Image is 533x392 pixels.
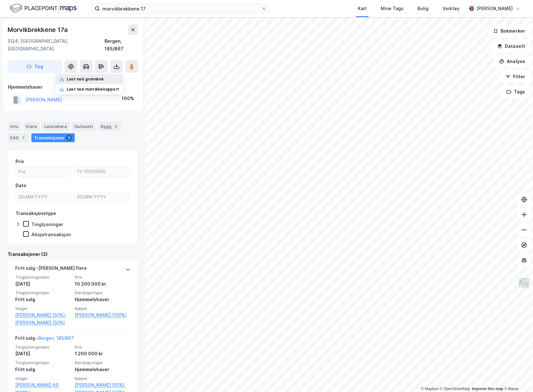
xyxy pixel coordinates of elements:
img: Z [518,277,530,289]
input: Til 10200000 [74,167,130,176]
div: [DATE] [15,280,71,288]
div: Hjemmelshaver [75,366,130,373]
div: Morvikbrekkene 17a [8,25,69,35]
button: Tag [8,60,62,73]
a: OpenStreetMap [440,387,470,391]
span: Pris [75,345,130,350]
button: Analyse [494,55,530,68]
div: Bolig [417,5,428,12]
div: 3 [66,135,72,141]
div: 3 [113,123,119,130]
span: Pris [75,275,130,280]
div: Fritt salg [15,296,71,303]
a: [PERSON_NAME] (50%), [75,381,130,389]
div: Transaksjoner [31,133,75,142]
div: 1 [20,135,26,141]
button: Filter [500,70,530,83]
div: Hjemmelshaver [75,296,130,303]
span: Eierskapstype [75,290,130,295]
div: Kontrollprogram for chat [501,362,533,392]
div: Last ned grunnbok [67,77,104,82]
span: Tinglysningsdato [15,345,71,350]
span: Selger [15,306,71,311]
div: Dato [16,182,26,189]
div: Kart [358,5,367,12]
div: 5124, [GEOGRAPHIC_DATA], [GEOGRAPHIC_DATA] [8,37,105,53]
span: Tinglysningstype [15,290,71,295]
input: DD.MM.YYYY [74,192,130,202]
div: Fritt salg [15,366,71,373]
div: Transaksjonstype [16,210,56,217]
div: Leietakere [42,122,69,131]
span: Kjøper [75,376,130,381]
span: Kjøper [75,306,130,311]
span: Tinglysningstype [15,360,71,365]
input: Fra [16,167,71,176]
button: Datasett [492,40,530,53]
a: [PERSON_NAME] (50%), [15,311,71,319]
input: DD.MM.YYYY [16,192,71,202]
a: [PERSON_NAME] (100%) [75,311,130,319]
div: Bergen, 185/867 [105,37,138,53]
a: Mapbox [421,387,438,391]
button: Tags [501,85,530,98]
div: Last ned matrikkelrapport [67,87,119,92]
div: Info [8,122,21,131]
span: Tinglysningsdato [15,275,71,280]
div: [DATE] [15,350,71,357]
span: Eierskapstype [75,360,130,365]
iframe: Chat Widget [501,362,533,392]
div: 10 200 000 kr [75,280,130,288]
div: [PERSON_NAME] [477,5,513,12]
a: Bergen, 185/867 [38,335,74,341]
span: Selger [15,376,71,381]
a: [PERSON_NAME] (50%) [15,319,71,326]
div: 100% [122,95,134,102]
div: ESG [8,133,29,142]
div: Aksjetransaksjon [31,231,71,237]
div: Hjemmelshaver [8,83,138,91]
div: Tinglysninger [31,221,63,227]
div: Verktøy [442,5,460,12]
img: logo.f888ab2527a4732fd821a326f86c7f29.svg [10,3,77,14]
div: Eiere [23,122,39,131]
div: Fritt salg - [PERSON_NAME] flere [15,264,87,275]
div: Bygg [98,122,122,131]
div: Pris [16,158,24,165]
div: Mine Tags [381,5,403,12]
button: Bokmerker [488,25,530,37]
div: 1 200 000 kr [75,350,130,357]
a: Improve this map [472,387,503,391]
input: Søk på adresse, matrikkel, gårdeiere, leietakere eller personer [100,4,261,13]
div: Datasett [72,122,96,131]
div: Transaksjoner (3) [8,250,138,258]
div: Fritt salg - [15,334,74,345]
